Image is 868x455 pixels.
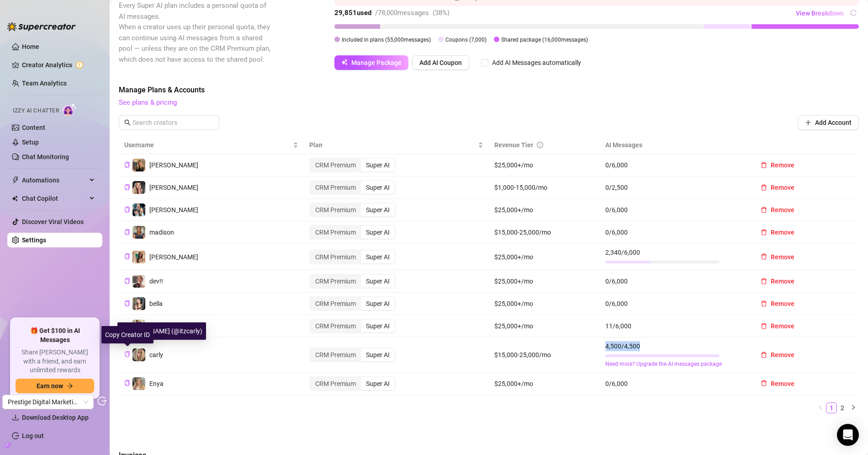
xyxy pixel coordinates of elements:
[22,124,45,131] a: Content
[16,348,94,375] span: Share [PERSON_NAME] with a friend, and earn unlimited rewards
[361,275,395,288] div: Super AI
[124,229,130,236] button: Copy Creator ID
[761,207,767,213] span: delete
[361,203,395,216] div: Super AI
[753,376,802,391] button: Remove
[22,414,89,421] span: Download Desktop App
[22,80,67,87] a: Team Analytics
[310,251,361,263] div: CRM Premium
[124,278,130,284] button: Copy Creator ID
[771,322,794,330] span: Remove
[489,337,600,373] td: $15,000-25,000/mo
[753,180,802,195] button: Remove
[753,225,802,240] button: Remove
[310,275,361,288] div: CRM Premium
[818,405,823,410] span: left
[361,377,395,390] div: Super AI
[310,320,361,332] div: CRM Premium
[771,253,794,261] span: Remove
[761,278,767,284] span: delete
[149,300,163,307] span: bella
[124,162,130,168] span: copy
[149,229,174,236] span: madison
[132,181,145,194] img: tatum
[132,159,145,171] img: kendall
[119,85,859,96] span: Manage Plans & Accounts
[753,319,802,333] button: Remove
[361,251,395,263] div: Super AI
[826,402,837,413] li: 1
[753,203,802,217] button: Remove
[132,297,145,310] img: bella
[124,184,130,191] button: Copy Creator ID
[605,321,742,331] span: 11 / 6,000
[753,274,802,289] button: Remove
[132,118,206,128] input: Search creators
[101,326,153,343] div: Copy Creator ID
[124,140,291,150] span: Username
[771,278,794,285] span: Remove
[13,107,59,115] span: Izzy AI Chatter
[119,98,177,107] a: See plans & pricing
[433,9,450,17] span: ( 38 %)
[309,225,396,240] div: segmented control
[22,58,95,72] a: Creator Analytics exclamation-circle
[761,162,767,168] span: delete
[22,236,46,244] a: Settings
[132,275,145,288] img: dev!!
[753,296,802,311] button: Remove
[605,341,742,351] span: 4,500 / 4,500
[124,161,130,168] button: Copy Creator ID
[489,221,600,244] td: $15,000-25,000/mo
[605,360,742,369] a: Need more? Upgrade the AI messages package
[753,250,802,264] button: Remove
[771,300,794,307] span: Remove
[149,184,198,191] span: [PERSON_NAME]
[537,142,543,148] span: info-circle
[310,203,361,216] div: CRM Premium
[494,141,533,149] span: Revenue Tier
[132,377,145,390] img: Enya
[489,373,600,395] td: $25,000+/mo
[309,203,396,217] div: segmented control
[492,58,581,68] div: Add AI Messages automatically
[309,140,476,150] span: Plan
[149,278,163,285] span: dev!!
[761,380,767,386] span: delete
[124,184,130,190] span: copy
[124,300,130,307] button: Copy Creator ID
[761,253,767,260] span: delete
[12,177,19,184] span: thunderbolt
[124,207,130,213] span: copy
[12,195,18,202] img: Chat Copilot
[837,402,848,413] li: 2
[22,191,87,206] span: Chat Copilot
[132,251,145,263] img: fiona
[16,327,94,344] span: 🎁 Get $100 in AI Messages
[771,206,794,214] span: Remove
[837,424,859,446] div: Open Intercom Messenger
[124,206,130,213] button: Copy Creator ID
[309,158,396,172] div: segmented control
[309,274,396,289] div: segmented control
[805,119,811,126] span: plus
[796,10,844,17] span: View Breakdown
[97,396,106,406] span: logout
[22,153,69,161] a: Chat Monitoring
[753,158,802,172] button: Remove
[361,181,395,194] div: Super AI
[761,300,767,307] span: delete
[37,382,63,390] span: Earn now
[342,37,431,43] span: Included in plans ( 55,000 messages)
[124,119,131,126] span: search
[361,226,395,239] div: Super AI
[761,229,767,236] span: delete
[149,351,163,359] span: carly
[605,205,742,215] span: 0 / 6,000
[753,348,802,362] button: Remove
[795,6,844,21] button: View Breakdown
[850,10,857,16] span: reload
[361,348,395,361] div: Super AI
[132,203,145,216] img: Emma
[815,119,852,126] span: Add Account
